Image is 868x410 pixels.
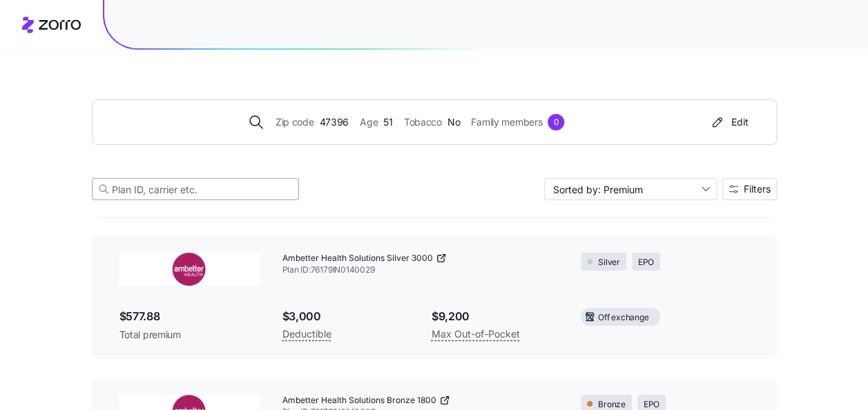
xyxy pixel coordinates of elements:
span: Ambetter Health Solutions Bronze 1800 [282,395,436,407]
span: EPO [638,256,654,269]
span: Zip code [276,115,314,130]
button: Edit [704,111,754,133]
span: Plan ID: 76179IN0140029 [282,264,559,276]
input: Plan ID, carrier etc. [92,178,299,200]
span: Filters [744,184,771,194]
span: Silver [598,256,620,269]
span: Max Out-of-Pocket [432,326,520,342]
span: Ambetter Health Solutions Silver 3000 [282,253,433,264]
input: Sort by [544,178,717,200]
button: Filters [722,178,777,200]
span: $9,200 [432,308,559,325]
span: Age [360,115,378,130]
div: 0 [548,114,564,130]
div: Edit [709,115,749,129]
span: Family members [471,115,542,130]
img: Ambetter [119,253,260,286]
span: Deductible [282,326,331,342]
span: Off exchange [598,311,648,324]
span: 47396 [319,115,349,130]
span: Tobacco [404,115,442,130]
span: 51 [383,115,392,130]
span: $577.88 [119,308,260,325]
span: Total premium [119,328,260,342]
span: No [447,115,460,130]
span: $3,000 [282,308,409,325]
